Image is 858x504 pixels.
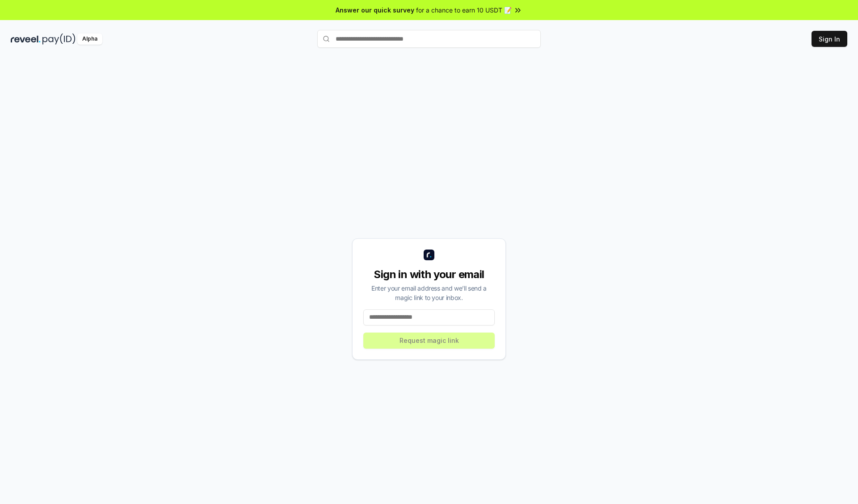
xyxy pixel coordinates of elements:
img: pay_id [42,33,76,45]
div: Enter your email address and we’ll send a magic link to your inbox. [363,283,495,302]
span: for a chance to earn 10 USDT 📝 [416,5,512,15]
img: reveel_dark [11,33,41,45]
img: logo_small [424,250,434,260]
div: Alpha [77,33,102,45]
div: Sign in with your email [363,267,495,282]
button: Sign In [812,31,847,47]
span: Answer our quick survey [336,5,414,15]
